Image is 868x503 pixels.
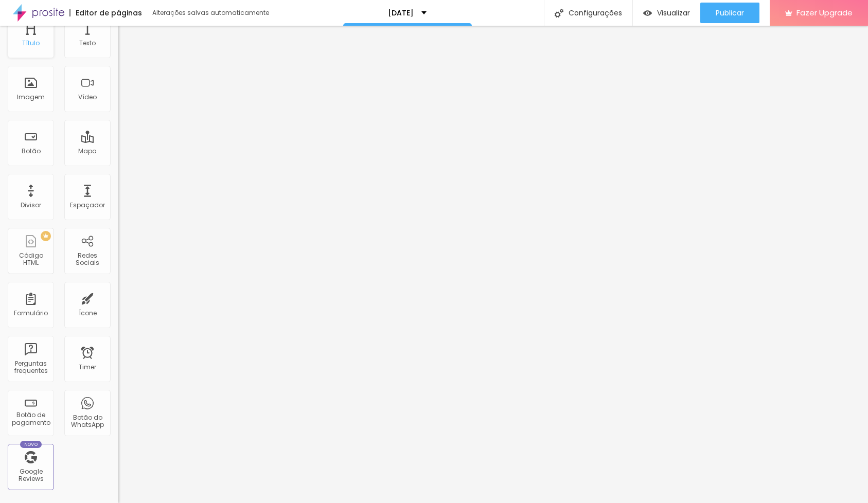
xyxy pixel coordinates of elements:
div: Google Reviews [10,468,51,483]
div: Imagem [17,94,45,101]
div: Novo [20,441,42,448]
img: view-1.svg [643,9,652,17]
span: Fazer Upgrade [796,8,853,17]
div: Ícone [79,310,97,317]
div: Espaçador [70,202,105,209]
div: Redes Sociais [67,252,108,267]
span: Publicar [716,9,744,17]
div: Botão do WhatsApp [67,414,108,429]
div: Código HTML [10,252,51,267]
iframe: Editor [118,26,868,503]
div: Título [22,40,40,47]
p: [DATE] [388,9,414,16]
div: Editor de páginas [69,9,142,16]
div: Divisor [21,202,41,209]
img: Icone [555,9,563,17]
div: Timer [79,364,96,371]
button: Publicar [700,3,759,23]
div: Mapa [78,148,97,155]
button: Visualizar [633,3,700,23]
div: Alterações salvas automaticamente [152,10,271,16]
div: Vídeo [78,94,97,101]
div: Botão de pagamento [10,411,51,426]
div: Botão [22,148,41,155]
div: Texto [79,40,96,47]
div: Perguntas frequentes [10,360,51,375]
div: Formulário [14,310,48,317]
span: Visualizar [657,9,690,17]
